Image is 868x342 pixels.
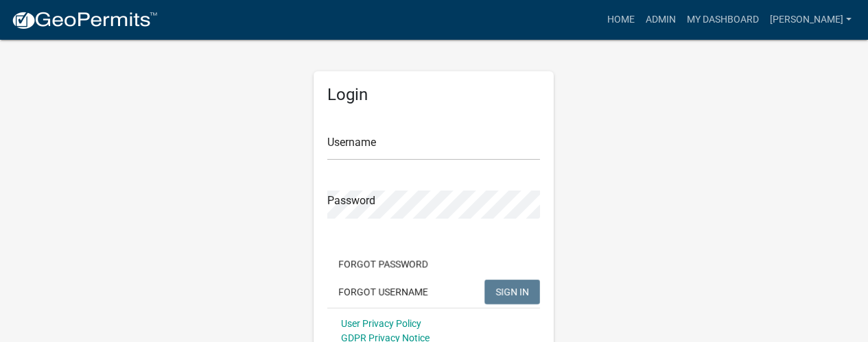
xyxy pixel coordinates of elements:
[640,7,681,33] a: Admin
[327,85,540,105] h5: Login
[341,318,421,329] a: User Privacy Policy
[602,7,640,33] a: Home
[327,252,439,276] button: Forgot Password
[764,7,857,33] a: [PERSON_NAME]
[681,7,764,33] a: My Dashboard
[484,280,540,304] button: SIGN IN
[495,286,529,297] span: SIGN IN
[327,280,439,304] button: Forgot Username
